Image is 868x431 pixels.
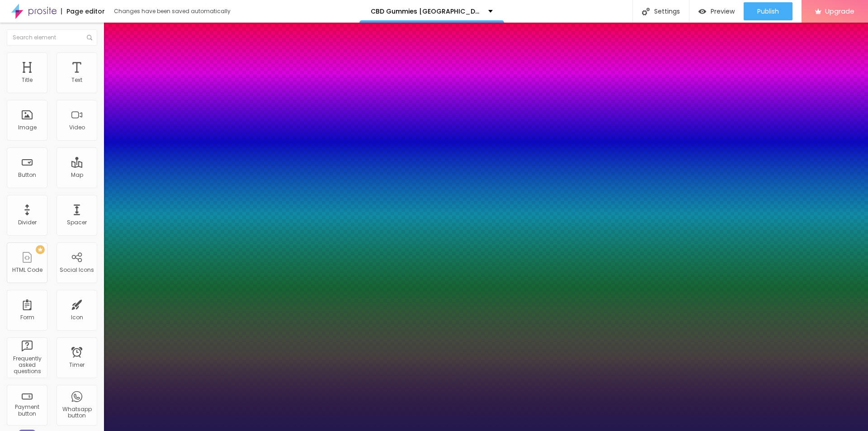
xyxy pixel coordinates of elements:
div: Image [18,124,37,131]
div: HTML Code [12,267,42,273]
div: Social Icons [60,267,94,273]
div: Frequently asked questions [9,355,45,375]
span: Upgrade [825,7,854,15]
button: Publish [744,2,793,20]
div: Text [71,77,82,83]
div: Divider [18,219,37,226]
div: Icon [71,314,83,321]
div: Page editor [61,8,105,14]
div: Payment button [9,404,45,417]
div: Video [69,124,85,131]
input: Search element [7,29,97,46]
div: Whatsapp button [59,406,94,419]
p: CBD Gummies [GEOGRAPHIC_DATA] [371,8,481,14]
div: Map [71,172,83,178]
img: view-1.svg [698,8,706,15]
div: Spacer [67,219,87,226]
span: Publish [757,8,779,15]
div: Title [22,77,33,83]
img: Icone [642,8,650,15]
button: Preview [689,2,744,20]
div: Button [18,172,36,178]
div: Form [20,314,34,321]
span: Preview [711,8,735,15]
div: Timer [69,362,85,368]
img: Icone [87,35,92,40]
div: Changes have been saved automatically [114,9,231,14]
